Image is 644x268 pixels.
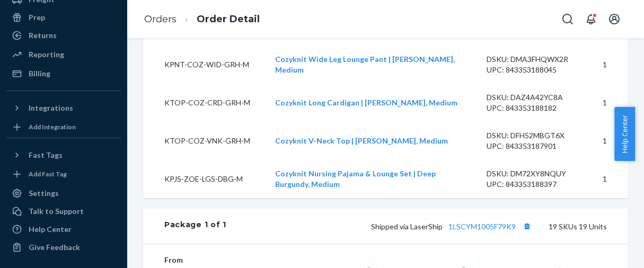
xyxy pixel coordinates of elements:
[6,100,121,117] button: Integrations
[29,122,76,131] div: Add Integration
[29,150,63,160] div: Fast Tags
[29,224,72,235] div: Help Center
[487,179,576,190] div: UPC: 843353188397
[143,122,267,160] td: KTOP-COZ-VNK-GRH-M
[487,103,576,113] div: UPC: 843353188182
[164,255,279,265] dt: From
[29,103,73,113] div: Integrations
[604,8,625,30] button: Open account menu
[275,55,455,74] a: Cozyknit Wide Leg Lounge Pant | [PERSON_NAME], Medium
[143,160,267,198] td: KPJS-ZOE-LGS-DBG-M
[585,160,628,198] td: 1
[6,9,121,26] a: Prep
[144,13,177,25] a: Orders
[6,185,121,202] a: Settings
[143,84,267,122] td: KTOP-COZ-CRD-GRH-M
[275,169,436,189] a: Cozyknit Nursing Pajama & Lounge Set | Deep Burgundy, Medium
[29,68,50,79] div: Billing
[29,206,84,217] div: Talk to Support
[29,30,57,41] div: Returns
[6,221,121,238] a: Help Center
[580,8,602,30] button: Open notifications
[448,222,516,231] a: 1LSCYM1005F79K9
[29,49,64,60] div: Reporting
[487,92,576,103] div: DSKU: DAZ4A42YC8A
[371,222,534,231] span: Shipped via LaserShip
[585,46,628,84] td: 1
[487,141,576,151] div: UPC: 843353187901
[487,130,576,141] div: DSKU: DFH52MBGT6X
[487,65,576,75] div: UPC: 843353188045
[6,239,121,256] button: Give Feedback
[29,169,67,178] div: Add Fast Tag
[614,107,635,161] button: Help Center
[29,12,45,23] div: Prep
[197,13,260,25] a: Order Detail
[6,168,121,181] a: Add Fast Tag
[6,203,121,220] a: Talk to Support
[6,27,121,44] a: Returns
[585,84,628,122] td: 1
[29,188,59,199] div: Settings
[275,136,448,145] a: Cozyknit V-Neck Top | [PERSON_NAME], Medium
[275,98,457,107] a: Cozyknit Long Cardigan | [PERSON_NAME], Medium
[29,242,80,253] div: Give Feedback
[6,147,121,164] button: Fast Tags
[6,65,121,82] a: Billing
[136,4,268,35] ol: breadcrumbs
[520,219,534,233] button: Copy tracking number
[557,8,578,30] button: Open Search Box
[585,122,628,160] td: 1
[143,46,267,84] td: KPNT-COZ-WID-GRH-M
[164,219,226,233] div: Package 1 of 1
[226,219,607,233] div: 19 SKUs 19 Units
[6,121,121,133] a: Add Integration
[6,46,121,63] a: Reporting
[487,168,576,179] div: DSKU: DM72XY8NQUY
[487,54,576,65] div: DSKU: DMA3FHQWX2R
